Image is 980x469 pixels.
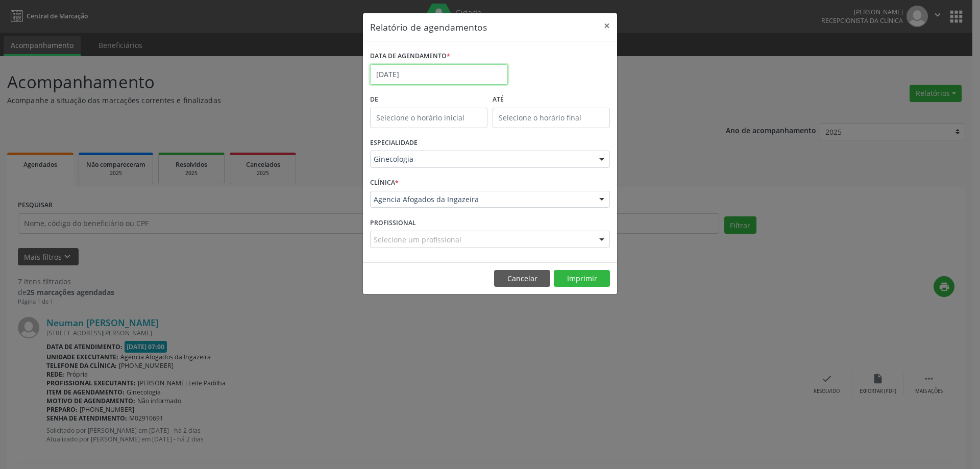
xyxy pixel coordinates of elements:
[493,92,610,108] label: ATÉ
[494,270,550,287] button: Cancelar
[554,270,610,287] button: Imprimir
[370,64,508,85] input: Selecione uma data ou intervalo
[370,135,418,151] label: ESPECIALIDADE
[374,194,589,205] span: Agencia Afogados da Ingazeira
[370,20,487,34] h5: Relatório de agendamentos
[493,108,610,128] input: Selecione o horário final
[370,175,399,191] label: CLÍNICA
[374,154,589,164] span: Ginecologia
[370,215,416,231] label: PROFISSIONAL
[374,234,461,245] span: Selecione um profissional
[370,48,450,64] label: DATA DE AGENDAMENTO
[597,13,617,38] button: Close
[370,108,487,128] input: Selecione o horário inicial
[370,92,487,108] label: De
